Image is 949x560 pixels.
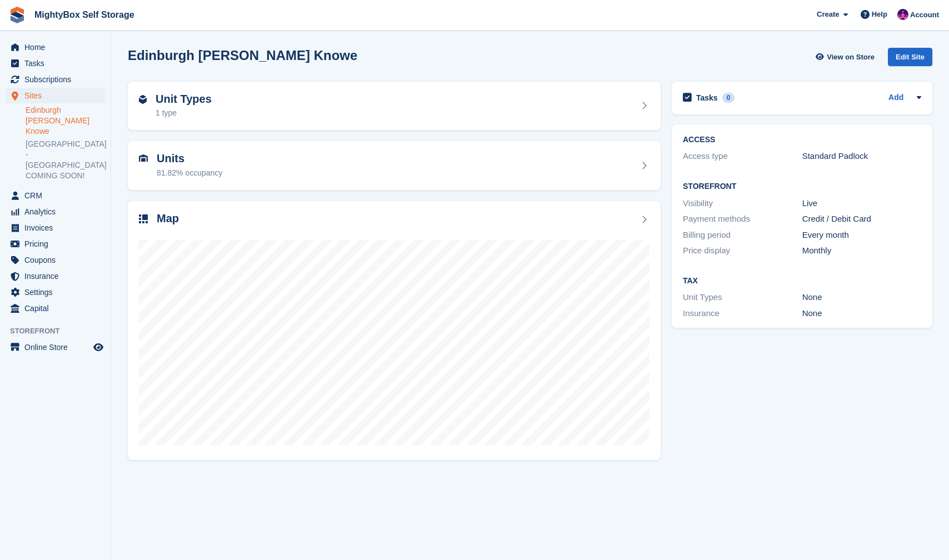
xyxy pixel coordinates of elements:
span: Home [24,39,91,55]
img: Richard Marsh [897,9,908,20]
a: menu [6,339,105,355]
h2: Tax [683,277,921,286]
a: [GEOGRAPHIC_DATA] - [GEOGRAPHIC_DATA] COMING SOON! [26,139,105,181]
span: Tasks [24,56,91,71]
div: None [802,291,922,304]
span: Online Store [24,339,91,355]
a: MightyBox Self Storage [30,6,139,24]
div: Price display [683,244,802,257]
span: Sites [24,88,91,103]
span: Pricing [24,236,91,252]
a: menu [6,301,105,316]
a: Edit Site [888,48,932,71]
div: 81.82% occupancy [157,167,222,179]
a: menu [6,236,105,252]
span: Create [817,9,839,20]
img: unit-type-icn-2b2737a686de81e16bb02015468b77c625bbabd49415b5ef34ead5e3b44a266d.svg [139,95,147,104]
a: Preview store [92,341,105,354]
div: Payment methods [683,213,802,226]
span: Storefront [10,326,111,337]
h2: ACCESS [683,136,921,144]
span: View on Store [827,52,875,63]
a: menu [6,284,105,300]
h2: Unit Types [156,93,212,106]
a: Unit Types 1 type [128,82,661,131]
div: Visibility [683,197,802,210]
a: menu [6,72,105,87]
h2: Tasks [696,93,718,103]
div: Edit Site [888,48,932,66]
span: Account [910,9,939,21]
span: Settings [24,284,91,300]
a: Map [128,201,661,461]
div: Access type [683,150,802,163]
div: Every month [802,229,922,242]
a: menu [6,204,105,219]
div: Billing period [683,229,802,242]
a: Units 81.82% occupancy [128,141,661,190]
span: Subscriptions [24,72,91,87]
div: Unit Types [683,291,802,304]
div: Monthly [802,244,922,257]
a: menu [6,56,105,71]
img: unit-icn-7be61d7bf1b0ce9d3e12c5938cc71ed9869f7b940bace4675aadf7bd6d80202e.svg [139,154,148,162]
a: menu [6,252,105,268]
div: None [802,307,922,320]
span: Coupons [24,252,91,268]
div: Standard Padlock [802,150,922,163]
a: menu [6,188,105,203]
div: Credit / Debit Card [802,213,922,226]
span: Invoices [24,220,91,236]
span: Capital [24,301,91,316]
div: Live [802,197,922,210]
a: Add [888,92,903,104]
a: menu [6,39,105,55]
span: Analytics [24,204,91,219]
span: Help [872,9,887,20]
img: stora-icon-8386f47178a22dfd0bd8f6a31ec36ba5ce8667c1dd55bd0f319d3a0aa187defe.svg [9,7,26,23]
h2: Edinburgh [PERSON_NAME] Knowe [128,48,357,63]
h2: Storefront [683,182,921,191]
img: map-icn-33ee37083ee616e46c38cad1a60f524a97daa1e2b2c8c0bc3eb3415660979fc1.svg [139,214,148,223]
a: menu [6,220,105,236]
span: Insurance [24,268,91,284]
div: 0 [722,93,735,103]
a: menu [6,88,105,103]
h2: Map [157,212,179,225]
a: Edinburgh [PERSON_NAME] Knowe [26,105,105,137]
h2: Units [157,152,222,165]
div: 1 type [156,107,212,119]
a: View on Store [814,48,879,66]
div: Insurance [683,307,802,320]
a: menu [6,268,105,284]
span: CRM [24,188,91,203]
